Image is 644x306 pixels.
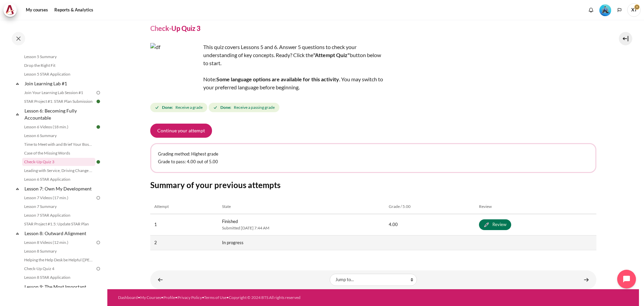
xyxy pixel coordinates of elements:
a: Lesson 6 Videos (18 min.) [22,123,95,131]
strong: "Attempt Quiz" [313,52,350,58]
h4: Check-Up Quiz 3 [150,24,201,33]
span: Collapse [14,287,21,294]
span: Collapse [14,185,21,192]
th: State [218,200,385,214]
a: Lesson 8 Videos (12 min.) [22,238,95,247]
a: Level #3 [597,4,614,16]
a: My Courses [140,295,161,300]
button: Continue your attempt [150,124,212,138]
a: Terms of Use [204,295,226,300]
a: My courses [23,3,50,17]
img: To do [95,195,101,201]
td: 4.00 [385,214,475,235]
span: Receive a passing grade [234,104,275,111]
div: Completion requirements for Check-Up Quiz 3 [150,101,281,114]
td: In progress [218,235,385,250]
span: Submitted [DATE] 7:44 AM [222,225,381,231]
div: • • • • • [118,295,402,301]
a: ◄ Case of the Missing Words [154,273,167,286]
img: To do [95,90,101,96]
img: Done [95,98,101,104]
a: Copyright © 2024 BTS All rights reserved [229,295,301,300]
a: Lesson 7 Videos (17 min.) [22,194,95,202]
a: Time to Meet with and Brief Your Boss #1 [22,140,95,148]
span: Collapse [14,111,21,118]
span: XT [627,3,641,17]
th: Attempt [150,200,218,214]
a: Check-Up Quiz 3 [22,158,95,166]
a: Drop the Right Fit [22,61,95,70]
a: Leading with Service, Driving Change (Pucknalin's Story) [22,167,95,175]
a: Lesson 5 STAR Application [22,70,95,78]
a: Leading with Service, Driving Change (Pucknalin's Story) ► [580,273,593,286]
a: Privacy Policy [177,295,202,300]
img: Architeck [5,5,15,15]
th: Review [475,200,596,214]
span: Receive a grade [175,104,203,111]
strong: Done: [220,104,231,111]
a: Lesson 6: Becoming Fully Accountable [23,106,95,122]
a: Case of the Missing Words [22,149,95,157]
td: 1 [150,214,218,235]
div: Show notification window with no new notifications [586,5,596,15]
img: df [150,43,201,93]
img: To do [95,239,101,246]
a: Lesson 7 Summary [22,203,95,211]
a: Lesson 5 Summary [22,53,95,61]
button: Languages [614,5,625,15]
a: Lesson 9: The Most Important Move [23,282,95,298]
a: Review [479,219,511,230]
a: Lesson 8 STAR Application [22,273,95,281]
img: Done [95,159,101,165]
a: Join Learning Lab #1 [23,79,95,88]
a: Architeck Architeck [3,3,20,17]
a: STAR Project #1: STAR Plan Submission [22,97,95,105]
a: Check-Up Quiz 4 [22,265,95,273]
strong: Some language options are available for this activity [216,76,339,82]
span: Collapse [14,80,21,87]
img: Done [95,124,101,130]
a: Join Your Learning Lab Session #1 [22,89,95,97]
a: Dashboard [118,295,138,300]
a: Helping the Help Desk be Helpful ([PERSON_NAME]'s Story) [22,256,95,264]
a: Lesson 8 Summary [22,247,95,255]
img: Level #3 [599,4,611,16]
a: Reports & Analytics [52,3,96,17]
a: Lesson 7: Own My Development [23,184,95,193]
a: Lesson 7 STAR Application [22,211,95,219]
a: Lesson 6 STAR Application [22,175,95,183]
td: 2 [150,235,218,250]
span: Note: [203,76,216,82]
a: Lesson 8: Outward Alignment [23,229,95,238]
a: STAR Project #1.5: Update STAR Plan [22,220,95,228]
a: Lesson 6 Summary [22,132,95,140]
div: Level #3 [599,4,611,16]
img: To do [95,266,101,272]
strong: Done: [162,104,173,111]
h3: Summary of your previous attempts [150,180,596,190]
td: Finished [218,214,385,235]
p: Grade to pass: 4.00 out of 5.00 [158,159,589,165]
p: Grading method: Highest grade [158,151,589,158]
th: Grade / 5.00 [385,200,475,214]
span: Collapse [14,230,21,237]
div: This quiz covers Lessons 5 and 6. Answer 5 questions to check your understanding of key concepts.... [150,43,385,91]
a: User menu [627,3,641,17]
a: Profile [163,295,175,300]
